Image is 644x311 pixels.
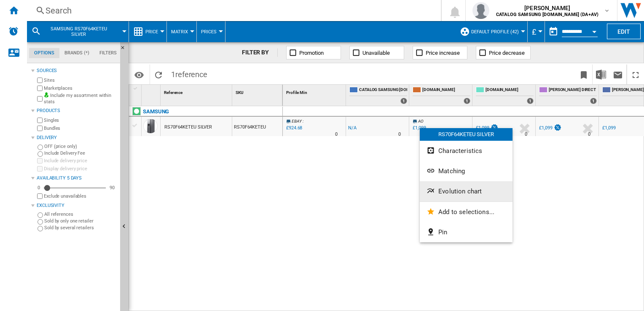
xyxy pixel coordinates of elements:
span: Evolution chart [438,188,482,195]
button: Pin... [420,222,513,242]
span: Matching [438,167,465,175]
span: Characteristics [438,147,482,155]
div: RS70F64KETEU SILVER [420,128,513,141]
button: Add to selections... [420,202,513,222]
button: Evolution chart [420,181,513,201]
span: Add to selections... [438,208,494,216]
button: Characteristics [420,141,513,161]
span: Pin [438,228,447,236]
button: Matching [420,161,513,181]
